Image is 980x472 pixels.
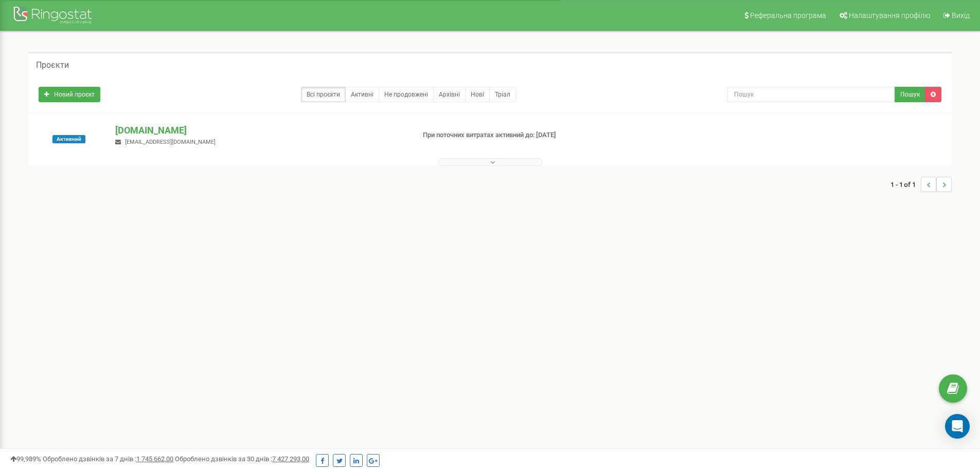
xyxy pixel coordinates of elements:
[727,87,895,102] input: Пошук
[895,87,925,102] button: Пошук
[175,455,309,463] span: Оброблено дзвінків за 30 днів :
[423,130,637,140] p: При поточних витратах активний до: [DATE]
[952,11,970,20] span: Вихід
[125,139,216,145] span: [EMAIL_ADDRESS][DOMAIN_NAME]
[301,87,346,102] a: Всі проєкти
[890,177,921,192] span: 1 - 1 of 1
[39,87,100,102] a: Новий проєкт
[945,414,970,439] div: Open Intercom Messenger
[10,455,41,463] span: 99,989%
[925,87,941,102] a: Очистити
[890,166,952,202] nav: ...
[43,455,173,463] span: Оброблено дзвінків за 7 днів :
[489,87,516,102] a: Тріал
[36,61,69,70] h5: Проєкти
[465,87,490,102] a: Нові
[433,87,466,102] a: Архівні
[379,87,434,102] a: Не продовжені
[115,124,406,137] p: [DOMAIN_NAME]
[849,11,930,20] span: Налаштування профілю
[750,11,826,20] span: Реферальна програма
[345,87,379,102] a: Активні
[272,455,309,463] u: 7 427 293,00
[52,135,85,143] span: Проєкт активний
[136,455,173,463] u: 1 745 662,00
